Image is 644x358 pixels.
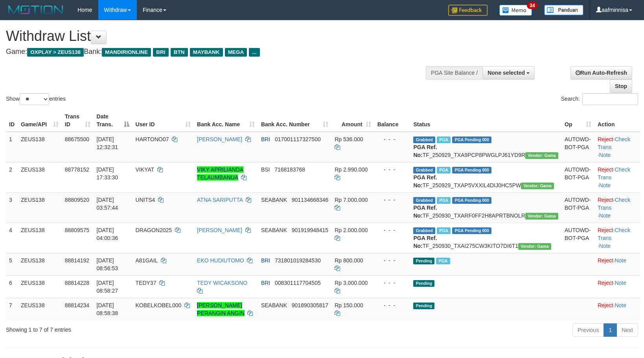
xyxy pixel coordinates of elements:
[598,166,613,173] a: Reject
[544,5,583,15] img: panduan.png
[437,137,451,143] span: Marked by aaftrukkakada
[413,137,435,143] span: Grabbed
[6,93,66,105] label: Show entries
[377,166,407,173] div: - - -
[97,227,118,241] span: [DATE] 04:00:36
[413,258,434,264] span: Pending
[102,48,151,57] span: MANDIRIONLINE
[598,136,613,142] a: Reject
[437,197,451,204] span: Marked by aafkaynarin
[261,302,287,308] span: SEABANK
[153,48,168,57] span: BRI
[410,162,561,192] td: TF_250929_TXAP5VXXIL4DIJ0HC5PW
[599,243,611,249] a: Note
[413,227,435,234] span: Grabbed
[275,136,321,142] span: Copy 017001117327500 to clipboard
[18,253,62,275] td: ZEUS138
[65,227,89,233] span: 88809575
[335,257,363,264] span: Rp 800.000
[561,162,594,192] td: AUTOWD-BOT-PGA
[6,253,18,275] td: 5
[594,162,640,192] td: · ·
[527,2,537,9] span: 34
[197,302,245,316] a: [PERSON_NAME] PERANGIN ANGIN
[413,197,435,204] span: Grabbed
[6,28,421,44] h1: Withdraw List
[18,298,62,320] td: ZEUS138
[136,257,158,264] span: A81GAIL
[561,109,594,132] th: Op: activate to sort column ascending
[97,280,118,294] span: [DATE] 08:58:27
[194,109,258,132] th: Bank Acc. Name: activate to sort column ascending
[261,197,287,203] span: SEABANK
[572,323,604,337] a: Previous
[561,132,594,162] td: AUTOWD-BOT-PGA
[97,136,118,150] span: [DATE] 12:32:31
[6,109,18,132] th: ID
[261,136,270,142] span: BRI
[615,302,626,308] a: Note
[335,197,368,203] span: Rp 7.000.000
[594,275,640,298] td: ·
[197,257,244,264] a: EKO HUDIUTOMO
[249,48,259,57] span: ...
[598,197,630,211] a: Check Trans
[6,4,66,16] img: MOTION_logo.png
[275,257,321,264] span: Copy 731801019284530 to clipboard
[6,298,18,320] td: 7
[448,5,488,16] img: Feedback.jpg
[452,227,491,234] span: PGA Pending
[97,197,118,211] span: [DATE] 03:57:44
[65,136,89,142] span: 88675500
[18,223,62,253] td: ZEUS138
[452,137,491,143] span: PGA Pending
[18,162,62,192] td: ZEUS138
[335,227,368,233] span: Rp 2.000.000
[261,166,270,173] span: BSI
[190,48,223,57] span: MAYBANK
[377,226,407,234] div: - - -
[18,275,62,298] td: ZEUS138
[610,79,632,93] a: Stop
[65,280,89,286] span: 88814228
[598,280,613,286] a: Reject
[426,66,482,79] div: PGA Site Balance /
[604,323,617,337] a: 1
[452,167,491,173] span: PGA Pending
[561,223,594,253] td: AUTOWD-BOT-PGA
[6,192,18,223] td: 3
[274,166,305,173] span: Copy 7168183768 to clipboard
[488,70,525,76] span: None selected
[197,227,242,233] a: [PERSON_NAME]
[499,5,532,16] img: Button%20Memo.svg
[616,323,638,337] a: Next
[413,235,437,249] b: PGA Ref. No:
[598,302,613,308] a: Reject
[335,166,368,173] span: Rp 2.990.000
[594,132,640,162] td: · ·
[275,280,321,286] span: Copy 008301117704505 to clipboard
[437,227,451,234] span: Marked by aafkaynarin
[410,223,561,253] td: TF_250930_TXAI275CW3KITO7DI6T1
[136,197,155,203] span: UNITS4
[6,323,263,334] div: Showing 1 to 7 of 7 entries
[6,48,421,56] h4: Game: Bank:
[65,166,89,173] span: 88778152
[62,109,94,132] th: Trans ID: activate to sort column ascending
[197,197,243,203] a: ATNA SARIPUTTA
[561,93,638,105] label: Search:
[197,136,242,142] a: [PERSON_NAME]
[6,132,18,162] td: 1
[599,212,611,219] a: Note
[97,166,118,181] span: [DATE] 17:33:30
[561,192,594,223] td: AUTOWD-BOT-PGA
[413,174,437,188] b: PGA Ref. No:
[225,48,247,57] span: MEGA
[97,257,118,271] span: [DATE] 08:56:53
[261,280,270,286] span: BRI
[97,302,118,316] span: [DATE] 08:58:38
[292,227,328,233] span: Copy 901919948415 to clipboard
[6,275,18,298] td: 6
[261,257,270,264] span: BRI
[582,93,638,105] input: Search:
